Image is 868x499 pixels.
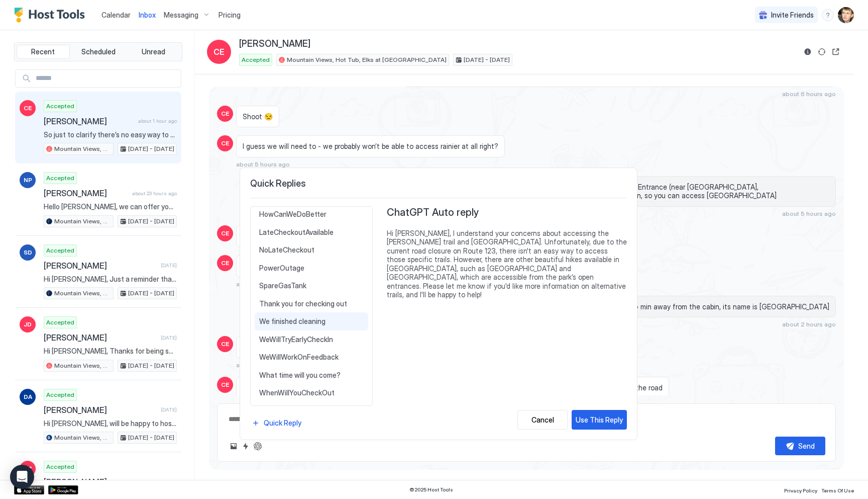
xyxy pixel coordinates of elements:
[572,410,627,430] button: Use This Reply
[250,416,303,430] button: Quick Reply
[259,317,364,326] span: We finished cleaning
[259,245,364,255] span: NoLateCheckout
[259,335,364,344] span: WeWillTryEarlyCheckIn
[259,210,364,219] span: HowCanWeDoBetter
[576,414,623,425] div: Use This Reply
[10,465,34,489] div: Open Intercom Messenger
[259,228,364,237] span: LateCheckoutAvailable
[259,281,364,290] span: SpareGasTank
[259,371,364,380] span: What time will you come?
[259,299,364,308] span: Thank you for checking out
[387,206,479,219] span: ChatGPT Auto reply
[531,414,554,425] div: Cancel
[517,410,568,430] button: Cancel
[259,388,364,397] span: WhenWillYouCheckOut
[387,229,627,299] span: Hi [PERSON_NAME], I understand your concerns about accessing the [PERSON_NAME] trail and [GEOGRAP...
[259,353,364,362] span: WeWillWorkOnFeedback
[259,264,364,273] span: PowerOutage
[264,418,301,428] div: Quick Reply
[250,178,627,190] span: Quick Replies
